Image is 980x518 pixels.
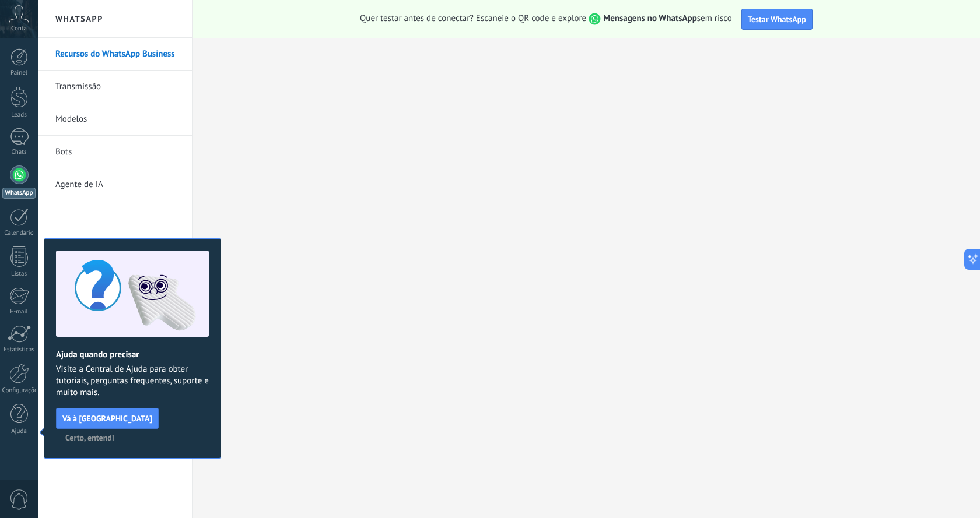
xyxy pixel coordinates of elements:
[2,346,36,354] div: Estatísticas
[2,149,36,156] div: Chats
[748,14,806,24] span: Testar WhatsApp
[56,408,159,429] button: Vá à [GEOGRAPHIC_DATA]
[55,38,180,71] a: Recursos do WhatsApp Business
[65,434,114,442] span: Certo, entendi
[55,71,180,103] a: Transmissão
[60,429,120,446] button: Certo, entendi
[38,71,192,103] li: Transmissão
[55,103,180,136] a: Modelos
[62,414,152,422] span: Vá à [GEOGRAPHIC_DATA]
[2,270,36,278] div: Listas
[55,168,180,201] a: Agente de IA
[360,13,732,25] span: Quer testar antes de conectar? Escaneie o QR code e explore sem risco
[38,168,192,200] li: Agente de IA
[2,308,36,316] div: E-mail
[2,188,36,199] div: WhatsApp
[2,69,36,77] div: Painel
[2,230,36,237] div: Calendário
[56,349,209,360] h2: Ajuda quando precisar
[741,9,813,30] button: Testar WhatsApp
[56,364,209,399] span: Visite a Central de Ajuda para obter tutoriais, perguntas frequentes, suporte e muito mais.
[55,136,180,168] a: Bots
[11,25,27,33] span: Conta
[603,13,697,24] strong: Mensagens no WhatsApp
[38,136,192,168] li: Bots
[38,103,192,136] li: Modelos
[38,38,192,71] li: Recursos do WhatsApp Business
[2,111,36,119] div: Leads
[2,428,36,435] div: Ajuda
[2,387,36,394] div: Configurações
